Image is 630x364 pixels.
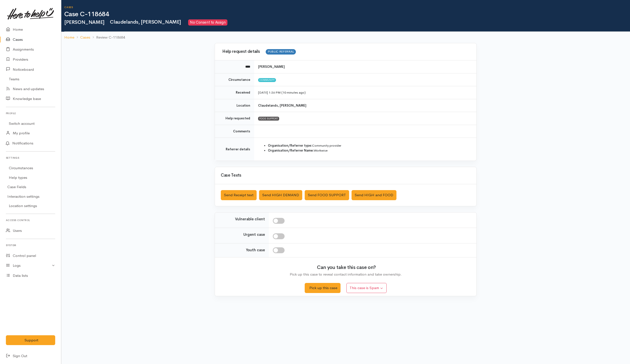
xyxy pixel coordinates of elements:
[268,143,471,148] li: Community provider
[221,173,471,178] h3: Case Texts
[6,242,55,249] h6: System
[258,78,276,82] span: Community
[64,19,630,26] h2: [PERSON_NAME]
[284,272,407,277] div: Pick up this case to reveal contact information and take ownership.
[64,35,74,40] a: Home
[221,49,471,54] h3: Help request details
[6,217,55,224] h6: Access control
[107,19,181,25] span: Claudelands, [PERSON_NAME]
[258,65,285,69] b: [PERSON_NAME]
[215,125,254,138] td: Comments
[258,117,279,121] div: FOOD SUPPORT
[258,103,306,108] b: Claudelands, [PERSON_NAME]
[305,190,349,200] button: Send FOOD SUPPORT
[215,86,254,99] td: Received
[61,32,630,43] nav: breadcrumb
[215,112,254,125] td: Help requested
[6,110,55,117] h6: Profile
[64,6,630,9] h6: Cases
[188,19,227,26] span: No Consent to Assign
[215,138,254,161] td: Referrer details
[221,190,257,200] button: Send Receipt text
[215,99,254,112] td: Location
[221,259,471,270] h2: Can you take this case on?
[305,283,341,293] button: Pick up this case
[246,247,265,253] label: Youth case
[266,49,296,54] span: PUBLIC REFERRAL
[243,232,265,238] label: Urgent case
[268,143,312,148] strong: Organisation/Referrer type:
[6,154,55,161] h6: Settings
[254,86,476,99] td: [DATE] 1:26 PM (10 minutes ago)
[352,190,396,200] button: Send HIGH and FOOD
[268,148,314,153] strong: Organisation/Referrer Name:
[268,148,471,153] li: Workwise
[235,216,265,222] label: Vulnerable client
[215,73,254,86] td: Circumstance
[6,335,55,345] button: Support
[64,11,630,18] h1: Case C-118684
[90,35,125,40] li: Review C-118684
[346,283,387,293] button: This case is Spam
[80,35,90,40] a: Cases
[259,190,302,200] button: Send HIGH DEMAND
